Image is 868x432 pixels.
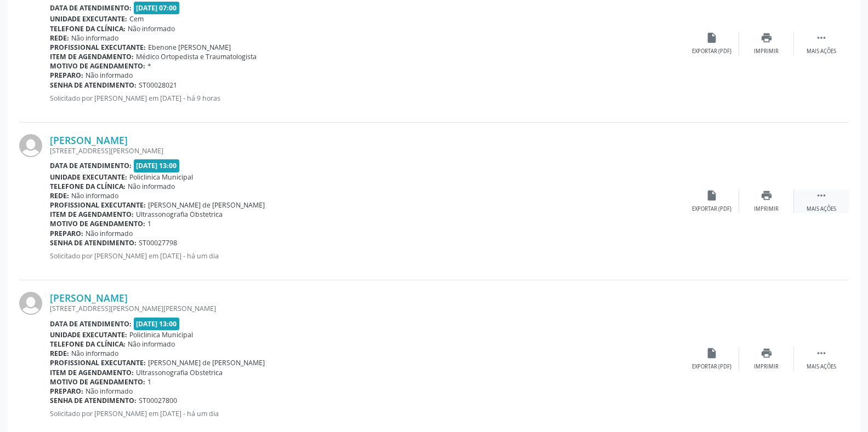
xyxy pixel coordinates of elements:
[754,363,779,371] div: Imprimir
[50,24,126,33] b: Telefone da clínica:
[761,347,773,359] i: print
[807,205,836,213] div: Mais ações
[706,189,718,201] i: insert_drive_file
[19,134,42,157] img: img
[71,349,118,358] span: Não informado
[50,339,126,349] b: Telefone da clínica:
[815,189,827,201] i: 
[139,80,177,90] span: ST00028021
[692,205,731,213] div: Exportar (PDF)
[136,368,223,377] span: Ultrassonografia Obstetrica
[128,339,175,349] span: Não informado
[129,172,193,182] span: Policlinica Municipal
[50,61,145,71] b: Motivo de agendamento:
[50,238,137,247] b: Senha de atendimento:
[50,33,69,43] b: Rede:
[71,33,118,43] span: Não informado
[50,319,132,329] b: Data de atendimento:
[139,238,177,247] span: ST00027798
[50,304,684,313] div: [STREET_ADDRESS][PERSON_NAME][PERSON_NAME]
[50,161,132,170] b: Data de atendimento:
[50,94,684,103] p: Solicitado por [PERSON_NAME] em [DATE] - há 9 horas
[134,159,180,172] span: [DATE] 13:00
[148,43,231,52] span: Ebenone [PERSON_NAME]
[50,43,146,52] b: Profissional executante:
[50,71,83,80] b: Preparo:
[807,363,836,371] div: Mais ações
[815,32,827,44] i: 
[706,347,718,359] i: insert_drive_file
[147,219,151,228] span: 1
[128,24,175,33] span: Não informado
[50,330,127,339] b: Unidade executante:
[754,48,779,55] div: Imprimir
[754,205,779,213] div: Imprimir
[50,191,69,200] b: Rede:
[815,347,827,359] i: 
[134,318,180,330] span: [DATE] 13:00
[148,200,265,210] span: [PERSON_NAME] de [PERSON_NAME]
[50,387,83,396] b: Preparo:
[692,363,731,371] div: Exportar (PDF)
[50,409,684,418] p: Solicitado por [PERSON_NAME] em [DATE] - há um dia
[50,292,128,304] a: [PERSON_NAME]
[50,251,684,261] p: Solicitado por [PERSON_NAME] em [DATE] - há um dia
[50,358,146,367] b: Profissional executante:
[50,219,145,228] b: Motivo de agendamento:
[50,3,132,13] b: Data de atendimento:
[19,292,42,315] img: img
[134,2,180,14] span: [DATE] 07:00
[86,71,133,80] span: Não informado
[692,48,731,55] div: Exportar (PDF)
[86,229,133,238] span: Não informado
[761,189,773,201] i: print
[50,80,137,90] b: Senha de atendimento:
[50,182,126,191] b: Telefone da clínica:
[50,134,128,146] a: [PERSON_NAME]
[139,396,177,405] span: ST00027800
[50,52,134,61] b: Item de agendamento:
[50,396,137,405] b: Senha de atendimento:
[50,172,127,182] b: Unidade executante:
[761,32,773,44] i: print
[147,377,151,387] span: 1
[129,330,193,339] span: Policlinica Municipal
[50,368,134,377] b: Item de agendamento:
[50,200,146,210] b: Profissional executante:
[136,52,257,61] span: Médico Ortopedista e Traumatologista
[50,349,69,358] b: Rede:
[50,229,83,238] b: Preparo:
[50,210,134,219] b: Item de agendamento:
[148,358,265,367] span: [PERSON_NAME] de [PERSON_NAME]
[807,48,836,55] div: Mais ações
[50,377,145,387] b: Motivo de agendamento:
[128,182,175,191] span: Não informado
[71,191,118,200] span: Não informado
[86,387,133,396] span: Não informado
[136,210,223,219] span: Ultrassonografia Obstetrica
[706,32,718,44] i: insert_drive_file
[129,14,144,24] span: Cem
[50,146,684,155] div: [STREET_ADDRESS][PERSON_NAME]
[50,14,127,24] b: Unidade executante:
